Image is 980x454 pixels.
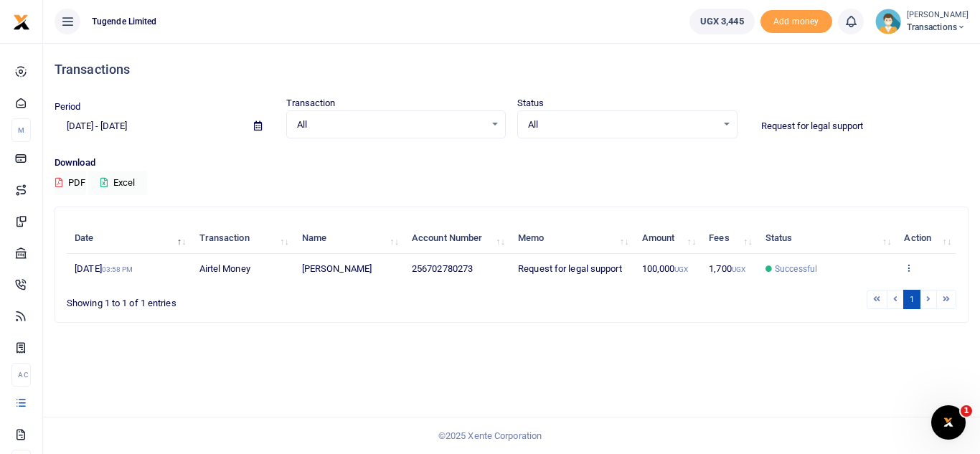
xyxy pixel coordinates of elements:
[907,9,969,22] small: [PERSON_NAME]
[875,9,901,34] img: profile-user
[896,223,956,254] th: Action: activate to sort column ascending
[67,288,432,311] div: Showing 1 to 1 of 1 entries
[102,265,133,273] small: 03:58 PM
[684,9,760,34] li: Wallet ballance
[517,96,545,110] label: Status
[642,263,689,274] span: 100,000
[55,114,242,138] input: select period
[749,114,969,138] input: Search
[294,223,404,254] th: Name: activate to sort column ascending
[518,263,622,274] span: Request for legal support
[633,223,701,254] th: Amount: activate to sort column ascending
[701,223,758,254] th: Fees: activate to sort column ascending
[286,96,336,110] label: Transaction
[11,118,31,142] li: M
[191,223,293,254] th: Transaction: activate to sort column ascending
[903,290,920,309] a: 1
[86,15,163,28] span: Tugende Limited
[760,10,832,34] span: Add money
[775,263,817,275] span: Successful
[907,21,969,34] span: Transactions
[528,118,717,132] span: All
[961,405,972,417] span: 1
[55,171,86,195] button: PDF
[700,14,744,29] span: UGX 3,445
[55,156,969,171] p: Download
[11,363,31,387] li: Ac
[510,223,633,254] th: Memo: activate to sort column ascending
[297,118,486,132] span: All
[760,15,832,26] a: Add money
[199,263,250,274] span: Airtel Money
[674,265,688,273] small: UGX
[75,263,133,274] span: [DATE]
[67,223,191,254] th: Date: activate to sort column descending
[875,9,969,34] a: profile-user [PERSON_NAME] Transactions
[13,16,30,27] a: logo-small logo-large logo-large
[404,223,510,254] th: Account Number: activate to sort column ascending
[931,405,966,440] iframe: Intercom live chat
[760,10,832,34] li: Toup your wallet
[88,171,147,195] button: Excel
[302,263,372,274] span: [PERSON_NAME]
[709,263,745,274] span: 1,700
[412,263,473,274] span: 256702780273
[732,265,745,273] small: UGX
[55,100,81,114] label: Period
[55,62,969,77] h4: Transactions
[689,9,755,34] a: UGX 3,445
[13,14,30,31] img: logo-small
[758,223,897,254] th: Status: activate to sort column ascending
